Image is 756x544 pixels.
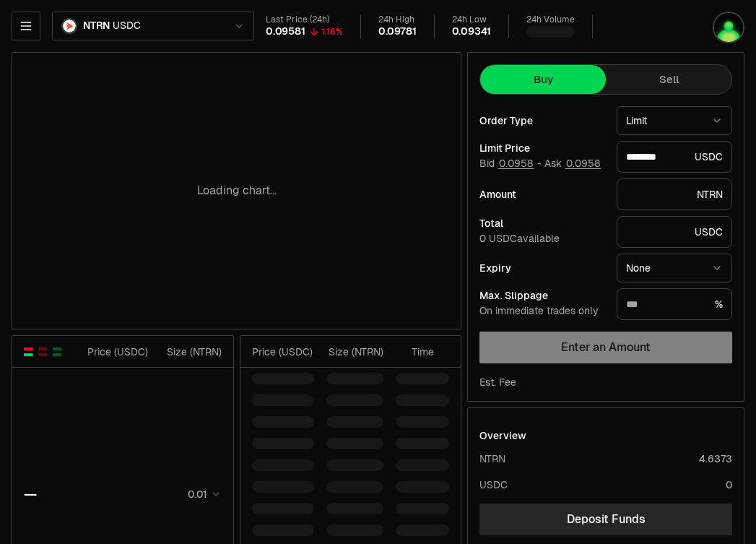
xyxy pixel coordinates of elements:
div: Price ( USDC ) [87,345,148,359]
div: USDC [479,478,508,492]
div: USDC [617,141,732,173]
div: 0.09581 [266,25,305,38]
div: 0 [726,478,732,492]
div: 1.16% [321,26,343,38]
div: Amount [479,189,605,199]
button: Buy [480,65,606,94]
div: Max. Slippage [479,290,605,301]
div: On immediate trades only [479,305,605,318]
div: Last Price (24h) [266,14,343,25]
div: Total [479,218,605,228]
div: 24h Low [452,14,492,25]
span: NTRN [83,20,110,33]
button: Show Buy Orders Only [51,346,63,358]
button: None [617,254,732,282]
div: 24h High [378,14,417,25]
div: Limit Price [479,143,605,153]
span: Ask [544,157,601,170]
button: Limit [617,106,732,135]
img: NTRN Logo [63,20,76,33]
div: 4.6373 [699,452,732,466]
span: Bid - [479,157,542,170]
div: % [617,288,732,320]
button: 0.0958 [565,157,601,169]
button: Show Buy and Sell Orders [22,346,34,358]
button: 0.0958 [498,157,534,169]
p: Loading chart... [197,182,277,199]
button: Sell [606,65,731,94]
div: Size ( NTRN ) [160,345,222,359]
a: Deposit Funds [479,504,732,535]
div: USDC [617,216,732,248]
div: 0.09781 [378,25,417,38]
div: Est. Fee [479,375,516,389]
div: — [24,484,37,504]
div: Time [396,345,434,359]
img: LEDGER-PHIL [714,13,743,42]
div: NTRN [617,178,732,210]
button: Show Sell Orders Only [37,346,48,358]
div: 0.09341 [452,25,492,38]
div: 24h Volume [526,14,575,25]
div: NTRN [479,452,505,466]
span: 0 USDC available [479,232,560,245]
div: Overview [479,428,526,443]
div: Expiry [479,263,605,273]
div: Order Type [479,116,605,126]
span: USDC [113,20,140,33]
button: 0.01 [183,485,222,503]
div: Size ( NTRN ) [326,345,383,359]
div: Price ( USDC ) [252,345,315,359]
